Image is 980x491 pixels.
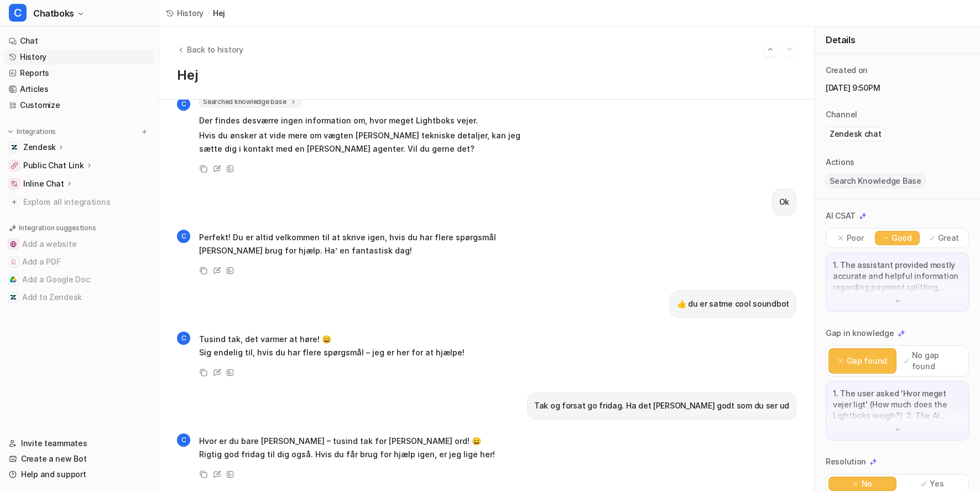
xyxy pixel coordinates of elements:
p: No gap found [912,350,961,372]
img: down-arrow [894,426,901,433]
p: Actions [826,157,854,168]
p: Hvis du ønsker at vide mere om vægten [PERSON_NAME] tekniske detaljer, kan jeg sætte dig i kontak... [199,129,523,156]
h1: Hej [177,68,796,84]
p: Channel [826,109,857,120]
p: Integrations [17,127,56,136]
p: Hvor er du bare [PERSON_NAME] – tusind tak for [PERSON_NAME] ord! 😄 Rigtig god fridag til dig ogs... [199,435,495,461]
button: Add a websiteAdd a website [4,235,154,253]
a: History [4,49,154,65]
p: Perfekt! Du er altid velkommen til at skrive igen, hvis du har flere spørgsmål [PERSON_NAME] brug... [199,231,523,257]
p: Inline Chat [23,178,64,189]
img: Zendesk [11,144,18,151]
img: Add a PDF [10,259,17,265]
div: Details [815,27,980,54]
p: Created on [826,65,868,76]
p: [DATE] 9:50PM [826,82,969,94]
a: History [166,7,204,19]
p: Great [938,232,960,244]
img: menu_add.svg [140,128,148,136]
p: Tak og forsat go fridag. Ha det [PERSON_NAME] godt som du ser ud [534,399,789,412]
a: Create a new Bot [4,451,154,467]
img: Next session [785,44,793,54]
span: Search Knowledge Base [826,174,925,188]
span: C [177,332,190,345]
button: Add a PDFAdd a PDF [4,253,154,271]
p: Integration suggestions [19,223,96,233]
button: Go to previous session [763,42,778,56]
a: Articles [4,81,154,97]
p: No [862,478,872,489]
img: Add to Zendesk [10,294,17,301]
p: Gap in knowledge [826,328,894,339]
img: down-arrow [894,297,901,305]
p: Poor [847,232,864,244]
img: Add a Google Doc [10,276,17,283]
span: C [177,97,190,111]
button: Integrations [4,126,59,137]
p: 👍 du er satme cool soundbot [677,297,789,311]
img: expand menu [7,128,14,136]
a: Chat [4,33,154,49]
img: Inline Chat [11,180,18,187]
span: / [207,7,210,19]
p: 1. The assistant provided mostly accurate and helpful information regarding payment splitting, co... [833,260,962,293]
p: Yes [930,478,943,489]
p: AI CSAT [826,210,856,221]
p: Der findes desværre ingen information om, hvor meget Lightboks vejer. [199,114,523,127]
p: Public Chat Link [23,160,84,171]
p: Gap found [847,355,887,366]
p: Tusind tak, det varmer at høre! 😄 Sig endelig til, hvis du har flere spørgsmål – jeg er her for a... [199,333,465,359]
a: Reports [4,65,154,81]
button: Add a Google DocAdd a Google Doc [4,271,154,288]
button: Back to history [177,44,243,55]
img: Previous session [767,44,774,54]
span: Hej [213,7,225,19]
p: 1. The user asked 'Hvor meget vejer ligt' (How much does the Lightboks weigh?). 2. The AI replied... [833,388,962,421]
a: Customize [4,97,154,113]
span: C [177,433,190,447]
img: Public Chat Link [11,162,18,169]
span: Chatboks [33,6,74,21]
button: Go to next session [782,42,796,56]
span: C [177,230,190,243]
span: Searched knowledge base [199,96,301,107]
span: Explore all integrations [23,193,150,211]
img: explore all integrations [9,197,20,208]
img: Add a website [10,241,17,247]
p: Ok [779,195,789,209]
p: Zendesk chat [830,128,882,139]
a: Explore all integrations [4,194,154,210]
span: History [177,7,204,19]
a: Help and support [4,467,154,482]
span: C [9,4,27,22]
button: Add to ZendeskAdd to Zendesk [4,288,154,306]
a: Invite teammates [4,436,154,451]
p: Zendesk [23,142,56,153]
span: Back to history [187,44,243,55]
p: Resolution [826,456,866,467]
p: Good [892,232,912,244]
